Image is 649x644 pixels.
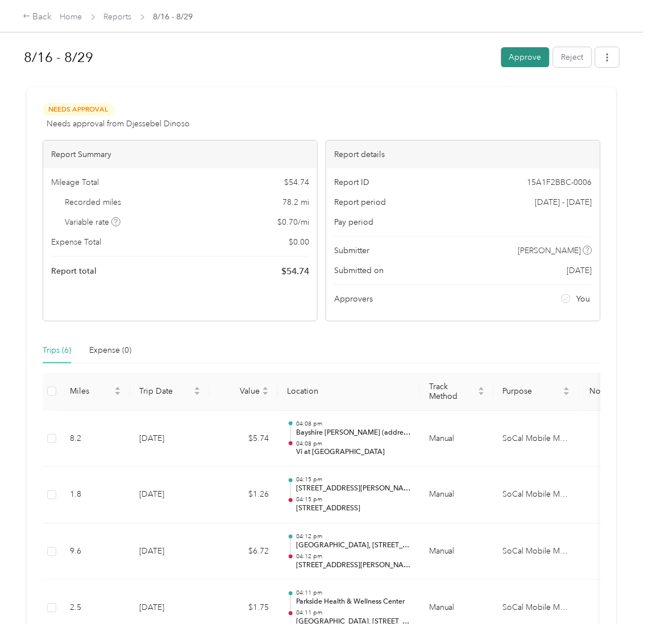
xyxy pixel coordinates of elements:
p: 04:15 pm [296,496,411,504]
td: $1.26 [210,467,278,524]
span: $ 0.00 [289,236,309,248]
div: Trips (6) [43,344,71,357]
span: 78.2 mi [282,196,309,208]
span: Recorded miles [65,196,122,208]
span: Submitter [334,245,369,257]
span: Variable rate [65,216,121,228]
span: caret-up [262,385,269,392]
span: caret-up [478,385,485,392]
span: Submitted on [334,265,384,276]
span: Track Method [429,382,476,401]
span: [DATE] [567,265,592,276]
td: [DATE] [130,580,210,637]
p: [GEOGRAPHIC_DATA], [STREET_ADDRESS] [296,617,411,628]
span: Trip Date [139,386,192,396]
td: SoCal Mobile Medical Services LLC [494,580,579,637]
td: 8.2 [61,411,130,468]
td: $1.75 [210,580,278,637]
div: Report details [326,141,600,168]
td: 1.8 [61,467,130,524]
button: Approve [501,47,550,67]
span: caret-up [194,385,201,392]
span: Mileage Total [51,176,99,188]
span: Pay period [334,216,373,228]
span: You [577,293,590,305]
th: Miles [61,373,130,411]
td: [DATE] [130,411,210,468]
td: SoCal Mobile Medical Services LLC [494,411,579,468]
span: Report period [334,196,386,208]
span: [PERSON_NAME] [518,245,581,257]
p: [STREET_ADDRESS] [296,504,411,514]
td: 2.5 [61,580,130,637]
p: [STREET_ADDRESS][PERSON_NAME] [296,484,411,494]
span: Needs approval from Djessebel Dinoso [47,118,190,130]
span: 15A1F2BBC-0006 [527,176,592,188]
iframe: Everlance-gr Chat Button Frame [585,580,649,644]
th: Notes [579,373,622,411]
td: Manual [420,411,494,468]
td: SoCal Mobile Medical Services LLC [494,524,579,581]
p: [STREET_ADDRESS][PERSON_NAME] [296,561,411,571]
p: Parkside Health & Wellness Center [296,597,411,608]
th: Purpose [494,373,579,411]
a: Reports [104,12,132,22]
th: Track Method [420,373,494,411]
span: Value [219,386,260,396]
td: Manual [420,580,494,637]
span: Approvers [334,293,373,305]
p: 04:08 pm [296,420,411,428]
span: caret-up [563,385,570,392]
td: Manual [420,467,494,524]
div: Report Summary [43,141,317,168]
p: 04:11 pm [296,609,411,617]
span: Report total [51,265,97,277]
th: Trip Date [130,373,210,411]
span: Report ID [334,176,369,188]
span: caret-down [114,390,121,397]
button: Reject [554,47,592,67]
h1: 8/16 - 8/29 [24,44,493,71]
span: caret-down [563,390,570,397]
span: 8/16 - 8/29 [153,11,193,23]
a: Home [60,12,82,22]
td: $6.72 [210,524,278,581]
td: Manual [420,524,494,581]
p: Vi at [GEOGRAPHIC_DATA] [296,448,411,458]
span: caret-down [478,390,485,397]
span: Expense Total [51,236,101,248]
span: $ 54.74 [281,265,309,278]
th: Location [278,373,420,411]
span: caret-up [114,385,121,392]
div: Back [23,10,52,24]
th: Value [210,373,278,411]
span: caret-down [262,390,269,397]
td: 9.6 [61,524,130,581]
p: Bayshire [PERSON_NAME] (address corrected) [296,428,411,438]
td: $5.74 [210,411,278,468]
span: caret-down [194,390,201,397]
span: $ 0.70 / mi [277,216,309,228]
span: Purpose [503,386,561,396]
div: Expense (0) [89,344,131,357]
td: SoCal Mobile Medical Services LLC [494,467,579,524]
p: 04:15 pm [296,476,411,484]
p: 04:11 pm [296,589,411,597]
td: [DATE] [130,524,210,581]
span: $ 54.74 [284,176,309,188]
p: 04:12 pm [296,553,411,561]
span: Needs Approval [43,103,114,116]
span: Miles [70,386,112,396]
td: [DATE] [130,467,210,524]
p: 04:08 pm [296,440,411,448]
span: [DATE] - [DATE] [535,196,592,208]
p: [GEOGRAPHIC_DATA], [STREET_ADDRESS] [296,541,411,551]
p: 04:12 pm [296,533,411,541]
